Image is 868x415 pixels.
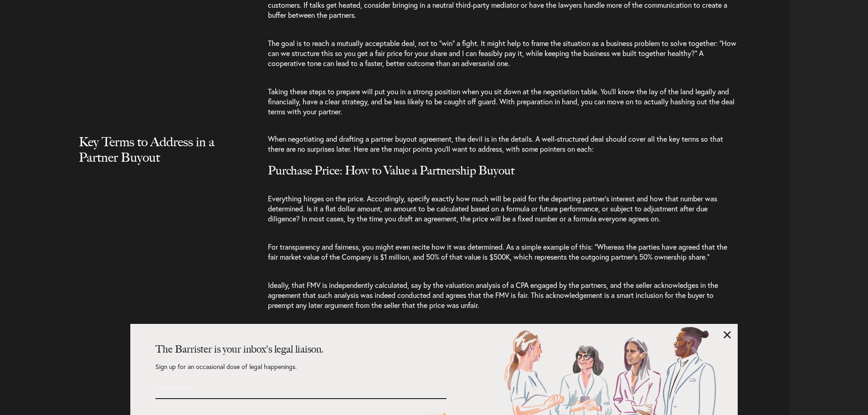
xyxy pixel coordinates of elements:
span: Everything hinges on the price. Accordingly, specify exactly how much will be paid for the depart... [268,194,717,223]
strong: The Barrister is your inbox's legal liaison. [155,343,324,355]
input: Email Address [155,379,374,395]
span: The goal is to reach a mutually acceptable deal, not to “win” a fight. It might help to frame the... [268,38,736,68]
span: When negotiating and drafting a partner buyout agreement, the devil is in the details. A well-str... [268,134,723,154]
span: Taking these steps to prepare will put you in a strong position when you sit down at the negotiat... [268,87,734,116]
span: Ideally, that FMV is independently calculated, say by the valuation analysis of a CPA engaged by ... [268,280,718,310]
span: For transparency and fairness, you might even recite how it was determined. As a simple example o... [268,242,727,261]
p: Sign up for an occasional dose of legal happenings. [155,364,447,379]
span: Purchase Price: How to Value a Partnership Buyout [268,163,514,178]
h2: Key Terms to Address in a Partner Buyout [79,134,243,183]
